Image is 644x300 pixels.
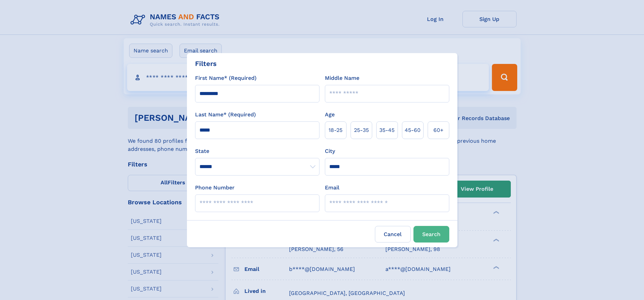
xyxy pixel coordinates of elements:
[405,126,421,134] span: 45‑60
[325,74,359,82] label: Middle Name
[354,126,369,134] span: 25‑35
[195,74,257,82] label: First Name* (Required)
[375,226,411,243] label: Cancel
[195,59,217,69] div: Filters
[325,184,339,192] label: Email
[413,226,449,243] button: Search
[195,111,256,119] label: Last Name* (Required)
[379,126,395,134] span: 35‑45
[329,126,342,134] span: 18‑25
[195,184,235,192] label: Phone Number
[325,111,335,119] label: Age
[325,147,335,155] label: City
[433,126,444,134] span: 60+
[195,147,319,155] label: State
